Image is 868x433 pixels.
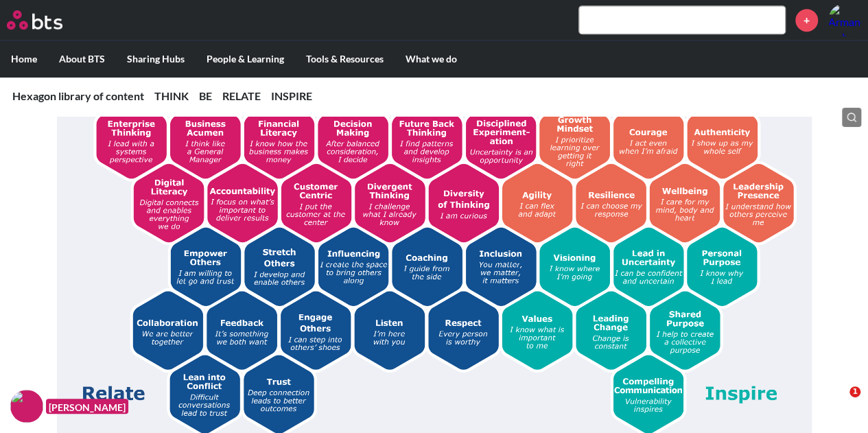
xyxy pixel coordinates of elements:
[821,386,854,419] iframe: Intercom live chat
[828,3,861,36] img: Armando Galvez
[7,10,88,30] a: Go home
[395,41,468,77] label: What we do
[295,41,395,77] label: Tools & Resources
[48,41,116,77] label: About BTS
[154,89,189,102] a: THINK
[222,89,261,102] a: RELATE
[849,386,860,397] span: 1
[271,89,312,102] a: INSPIRE
[10,390,43,423] img: F
[12,89,144,102] a: Hexagon library of content
[116,41,196,77] label: Sharing Hubs
[795,9,818,32] a: +
[7,10,62,30] img: BTS Logo
[828,3,861,36] a: Profile
[46,399,128,414] figcaption: [PERSON_NAME]
[196,41,295,77] label: People & Learning
[199,89,212,102] a: BE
